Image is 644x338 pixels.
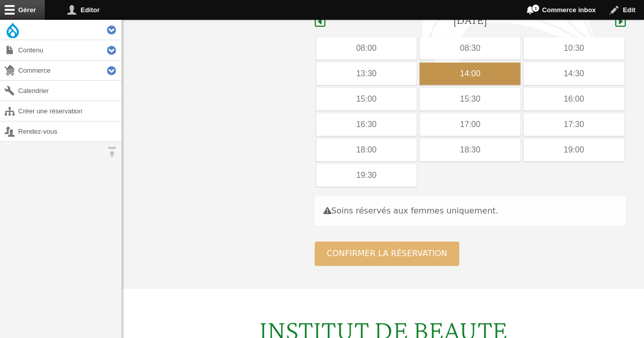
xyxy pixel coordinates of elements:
div: 15:00 [316,88,417,110]
div: 16:30 [316,113,417,136]
div: 16:00 [523,88,624,110]
div: 17:30 [523,113,624,136]
div: 10:30 [523,37,624,59]
div: 14:30 [523,63,624,85]
h4: [DATE] [453,13,487,27]
button: Orientation horizontale [102,142,122,162]
div: 18:00 [316,139,417,161]
div: 08:00 [316,37,417,59]
div: 17:00 [419,113,520,136]
div: 08:30 [419,37,520,59]
div: 18:30 [419,139,520,161]
div: 14:00 [419,63,520,85]
span: 1 [531,4,540,12]
button: Confirmer la réservation [315,241,460,266]
div: 19:30 [316,164,417,187]
div: 15:30 [419,88,520,110]
div: 19:00 [523,139,624,161]
div: 13:30 [316,63,417,85]
div: Soins réservés aux femmes uniquement. [315,196,626,226]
